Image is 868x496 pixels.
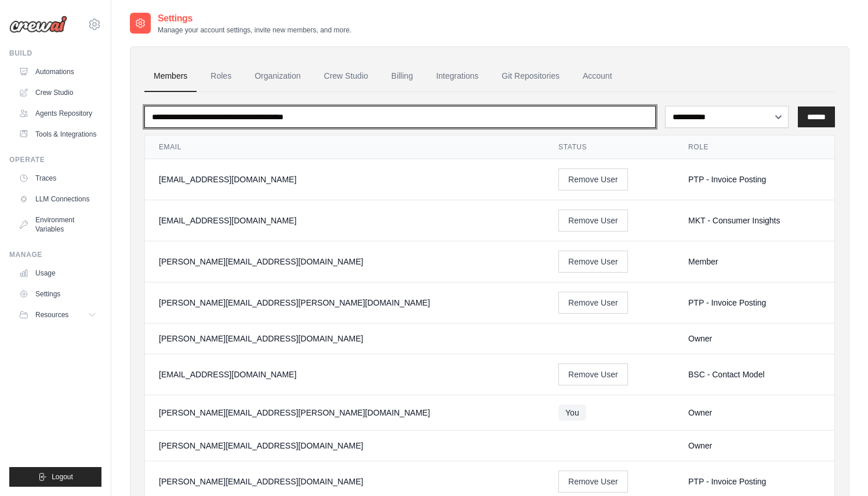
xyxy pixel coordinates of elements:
div: [PERSON_NAME][EMAIL_ADDRESS][PERSON_NAME][DOMAIN_NAME] [159,407,531,418]
span: Resources [35,310,68,319]
a: Crew Studio [14,83,101,102]
div: PTP - Invoice Posting [688,174,820,185]
a: Git Repositories [492,61,569,92]
div: [EMAIL_ADDRESS][DOMAIN_NAME] [159,215,531,226]
a: Settings [14,285,101,303]
div: Owner [688,407,820,418]
p: Manage your account settings, invite new members, and more. [158,25,351,35]
a: Usage [14,264,101,282]
div: Operate [9,155,101,164]
div: Owner [688,440,820,451]
button: Remove User [558,471,628,493]
div: PTP - Invoice Posting [688,476,820,487]
a: Members [144,61,197,92]
a: Account [573,61,622,92]
a: Traces [14,169,101,188]
div: Owner [688,333,820,344]
button: Remove User [558,210,628,232]
a: Tools & Integrations [14,125,101,144]
a: Organization [245,61,310,92]
a: Integrations [427,61,488,92]
button: Resources [14,306,101,324]
h2: Settings [158,12,351,25]
div: [PERSON_NAME][EMAIL_ADDRESS][PERSON_NAME][DOMAIN_NAME] [159,297,531,308]
a: Billing [382,61,422,92]
div: [PERSON_NAME][EMAIL_ADDRESS][DOMAIN_NAME] [159,333,531,344]
th: Role [674,135,834,159]
div: [PERSON_NAME][EMAIL_ADDRESS][DOMAIN_NAME] [159,476,531,487]
th: Status [544,135,674,159]
button: Logout [9,467,101,487]
div: BSC - Contact Model [688,369,820,380]
div: [EMAIL_ADDRESS][DOMAIN_NAME] [159,174,531,185]
a: Roles [201,61,241,92]
a: LLM Connections [14,190,101,208]
a: Agents Repository [14,104,101,123]
button: Remove User [558,292,628,314]
div: Build [9,49,101,58]
span: You [558,405,586,421]
div: [EMAIL_ADDRESS][DOMAIN_NAME] [159,369,531,380]
div: [PERSON_NAME][EMAIL_ADDRESS][DOMAIN_NAME] [159,440,531,451]
th: Email [145,135,544,159]
div: MKT - Consumer Insights [688,215,820,226]
img: Logo [9,16,67,33]
a: Environment Variables [14,211,101,238]
a: Crew Studio [315,61,377,92]
div: Member [688,256,820,267]
button: Remove User [558,168,628,190]
span: Logout [52,472,73,482]
button: Remove User [558,363,628,385]
div: PTP - Invoice Posting [688,297,820,308]
a: Automations [14,63,101,81]
div: Manage [9,250,101,259]
div: [PERSON_NAME][EMAIL_ADDRESS][DOMAIN_NAME] [159,256,531,267]
button: Remove User [558,251,628,273]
